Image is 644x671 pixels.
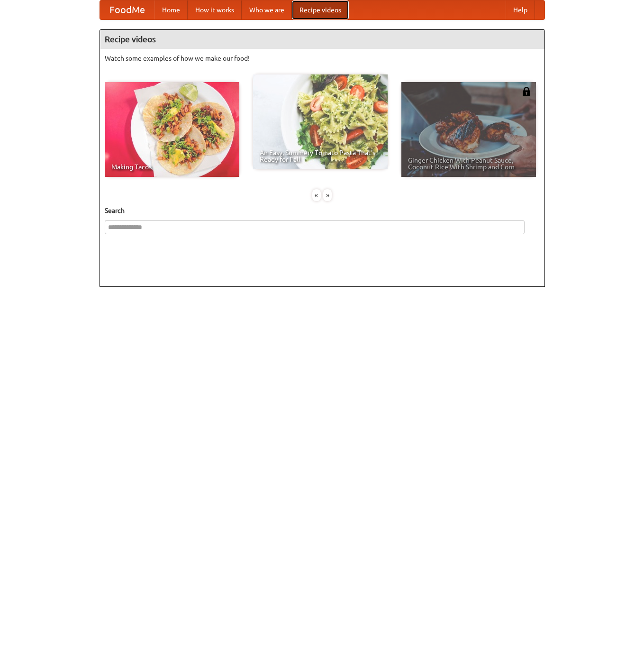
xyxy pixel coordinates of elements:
a: Making Tacos [105,82,239,177]
h4: Recipe videos [100,30,544,49]
div: « [312,189,321,201]
img: 483408.png [522,87,531,96]
a: Help [506,0,535,19]
span: Making Tacos [111,164,233,170]
a: FoodMe [100,0,154,19]
div: » [323,189,332,201]
a: Recipe videos [292,0,349,19]
h5: Search [105,206,540,215]
a: An Easy, Summery Tomato Pasta That's Ready for Fall [253,74,388,169]
span: An Easy, Summery Tomato Pasta That's Ready for Fall [260,149,381,163]
p: Watch some examples of how we make our food! [105,54,540,63]
a: Home [154,0,188,19]
a: How it works [188,0,242,19]
a: Who we are [242,0,292,19]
